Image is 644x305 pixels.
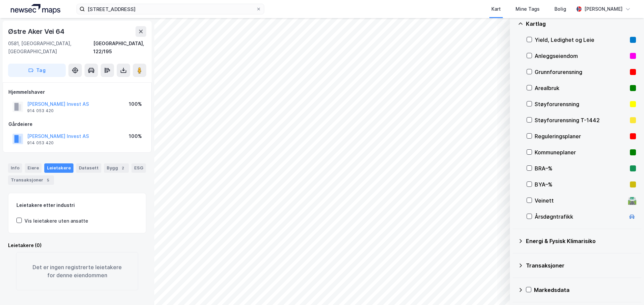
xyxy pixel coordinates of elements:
div: 100% [129,100,142,108]
div: Kart [491,5,501,13]
div: Østre Aker Vei 64 [8,26,66,37]
div: 914 053 420 [27,140,54,146]
div: Energi & Fysisk Klimarisiko [526,237,636,245]
div: 5 [45,177,51,183]
div: Arealbruk [535,84,627,92]
div: Bygg [104,163,129,173]
div: Leietakere etter industri [16,201,138,209]
div: Hjemmelshaver [8,88,146,96]
div: Støyforurensning [535,100,627,108]
div: Kommuneplaner [535,148,627,156]
div: Bolig [554,5,566,13]
div: Kontrollprogram for chat [610,273,644,305]
div: [PERSON_NAME] [584,5,623,13]
div: Reguleringsplaner [535,132,627,140]
div: 914 053 420 [27,108,54,113]
div: 🛣️ [628,196,637,205]
div: Leietakere (0) [8,241,146,249]
div: 100% [129,132,142,140]
div: Yield, Ledighet og Leie [535,36,627,44]
div: Transaksjoner [526,261,636,270]
iframe: Chat Widget [610,273,644,305]
div: Gårdeiere [8,120,146,128]
button: Tag [8,64,66,77]
input: Søk på adresse, matrikkel, gårdeiere, leietakere eller personer [85,4,256,14]
div: Grunnforurensning [535,68,627,76]
div: Vis leietakere uten ansatte [24,217,88,225]
div: 0581, [GEOGRAPHIC_DATA], [GEOGRAPHIC_DATA] [8,40,93,56]
div: Støyforurensning T-1442 [535,116,627,124]
div: ESG [131,163,146,173]
div: 2 [119,165,126,171]
div: Anleggseiendom [535,52,627,60]
div: Mine Tags [516,5,540,13]
div: Veinett [535,197,625,205]
div: Transaksjoner [8,175,54,185]
div: Eiere [25,163,42,173]
div: Leietakere [44,163,73,173]
img: logo.a4113a55bc3d86da70a041830d287a7e.svg [11,4,60,14]
div: Info [8,163,22,173]
div: Markedsdata [534,286,636,294]
div: Årsdøgntrafikk [535,213,625,221]
div: Kartlag [526,20,636,28]
div: [GEOGRAPHIC_DATA], 122/195 [93,40,146,56]
div: Det er ingen registrerte leietakere for denne eiendommen [16,252,138,290]
div: BYA–% [535,180,627,188]
div: Datasett [76,163,101,173]
div: BRA–% [535,164,627,172]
